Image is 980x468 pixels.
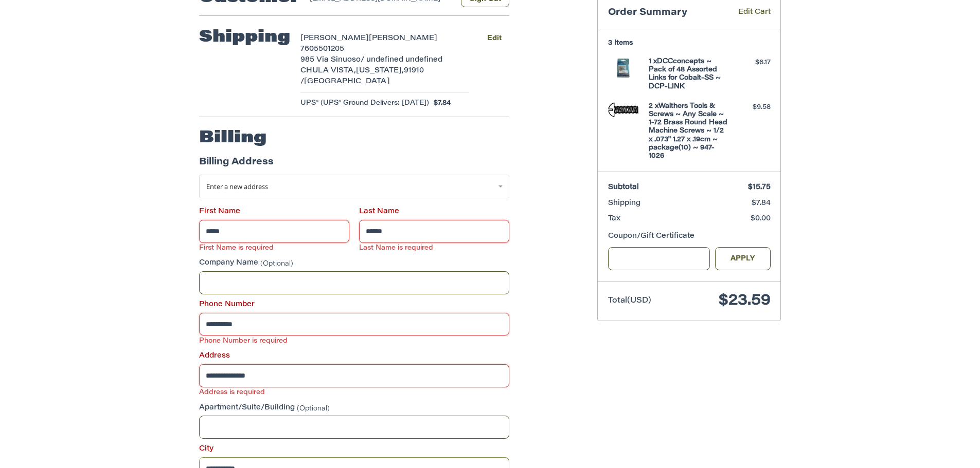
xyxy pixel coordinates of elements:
[608,247,710,270] input: Gift Certificate or Coupon Code
[199,27,290,48] h2: Shipping
[429,98,451,108] span: $7.84
[730,58,771,68] div: $6.17
[300,35,369,42] span: [PERSON_NAME]
[719,293,771,309] span: $23.59
[206,182,268,191] span: Enter a new address
[199,128,266,148] h2: Billing
[199,156,274,175] legend: Billing Address
[199,175,509,198] a: Enter or select a different address
[356,67,404,74] span: [US_STATE],
[304,78,390,85] span: [GEOGRAPHIC_DATA]
[751,215,771,222] span: $0.00
[752,200,771,207] span: $7.84
[297,405,330,411] small: (Optional)
[199,403,509,414] label: Apartment/Suite/Building
[199,299,509,310] label: Phone Number
[260,260,293,267] small: (Optional)
[199,351,509,362] label: Address
[649,102,727,161] h4: 2 x Walthers Tools & Screws ~ Any Scale ~ 1-72 Brass Round Head Machine Screws ~ 1/2 x .073" 1.27...
[479,31,509,46] button: Edit
[300,67,356,74] span: CHULA VISTA,
[608,39,771,47] h3: 3 Items
[199,337,509,345] label: Phone Number is required
[608,215,620,222] span: Tax
[300,46,344,53] span: 7605501205
[199,207,349,217] label: First Name
[369,35,437,42] span: [PERSON_NAME]
[608,200,640,207] span: Shipping
[359,244,509,252] label: Last Name is required
[608,184,639,191] span: Subtotal
[199,444,509,455] label: City
[361,57,442,64] span: / undefined undefined
[199,388,509,397] label: Address is required
[199,244,349,252] label: First Name is required
[199,258,509,269] label: Company Name
[608,7,723,19] h3: Order Summary
[608,297,651,305] span: Total (USD)
[300,98,429,108] span: UPS® (UPS® Ground Delivers: [DATE])
[730,102,771,113] div: $9.58
[748,184,771,191] span: $15.75
[649,58,727,91] h4: 1 x DCCconcepts ~ Pack of 48 Assorted Links for Cobalt-SS ~ DCP-LINK
[359,207,509,217] label: Last Name
[608,231,771,242] div: Coupon/Gift Certificate
[300,57,361,64] span: 985 Via Sinuoso
[715,247,771,270] button: Apply
[723,7,771,19] a: Edit Cart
